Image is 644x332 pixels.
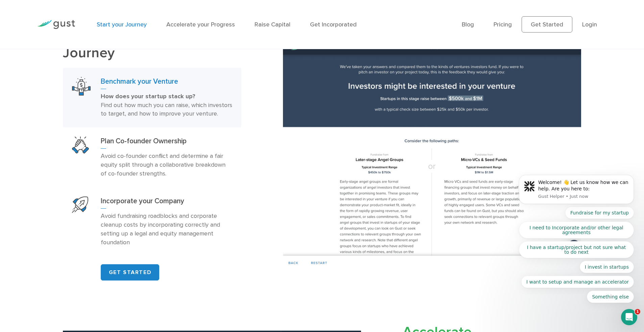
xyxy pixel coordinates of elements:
[582,21,597,28] a: Login
[621,309,637,325] iframe: Intercom live chat
[255,21,290,28] a: Raise Capital
[97,21,147,28] a: Start your Journey
[37,20,75,29] img: Gust Logo
[101,102,232,118] span: Find out how much you can raise, which investors to target, and how to improve your venture.
[494,21,512,28] a: Pricing
[72,137,89,153] img: Plan Co Founder Ownership
[72,77,91,96] img: Benchmark Your Venture
[101,264,159,281] a: GET STARTED
[283,41,581,270] img: Benchmark your Venture
[462,21,474,28] a: Blog
[63,187,241,256] a: Start Your CompanyIncorporate your CompanyAvoid fundraising roadblocks and corporate cleanup cost...
[635,309,640,314] span: 1
[101,212,232,247] p: Avoid fundraising roadblocks and corporate cleanup costs by incorporating correctly and setting u...
[63,127,241,187] a: Plan Co Founder OwnershipPlan Co-founder OwnershipAvoid co-founder conflict and determine a fair ...
[101,137,232,149] h3: Plan Co-founder Ownership
[522,16,572,33] a: Get Started
[101,77,232,89] h3: Benchmark your Venture
[72,196,88,213] img: Start Your Company
[101,152,232,178] p: Avoid co-founder conflict and determine a fair equity split through a collaborative breakdown of ...
[63,30,241,61] h2: your Journey
[63,68,241,128] a: Benchmark Your VentureBenchmark your VentureHow does your startup stack up? Find out how much you...
[509,68,644,314] iframe: Intercom notifications message
[101,93,195,100] strong: How does your startup stack up?
[166,21,235,28] a: Accelerate your Progress
[310,21,357,28] a: Get Incorporated
[101,196,232,209] h3: Incorporate your Company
